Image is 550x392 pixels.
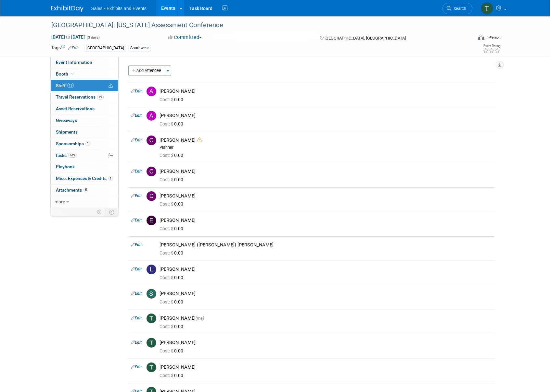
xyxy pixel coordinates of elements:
div: [PERSON_NAME] [160,113,492,119]
span: 0.00 [160,324,186,329]
div: [PERSON_NAME] [160,266,492,272]
a: Edit [131,138,142,142]
img: T.jpg [147,314,156,323]
span: Staff [56,83,74,88]
img: Format-Inperson.png [478,35,484,40]
span: Sales - Exhibits and Events [91,6,147,11]
span: Cost: $ [160,299,174,304]
div: [PERSON_NAME] [160,193,492,199]
span: Cost: $ [160,324,174,329]
span: Cost: $ [160,275,174,280]
span: Cost: $ [160,121,174,126]
span: Cost: $ [160,97,174,102]
a: Search [442,3,472,14]
a: Booth [51,68,118,80]
span: Misc. Expenses & Credits [56,176,113,181]
div: [PERSON_NAME] [160,339,492,346]
a: Giveaways [51,115,118,126]
span: Search [451,6,466,11]
div: Event Format [434,34,501,43]
span: Potential Scheduling Conflict -- at least one attendee is tagged in another overlapping event. [109,83,113,89]
span: Cost: $ [160,153,174,158]
span: 0.00 [160,153,186,158]
span: 5 [83,187,88,192]
span: 0.00 [160,201,186,207]
img: A.jpg [147,87,156,96]
span: Cost: $ [160,177,174,182]
a: Sponsorships1 [51,138,118,149]
a: Edit [131,291,142,296]
i: Double-book Warning! [197,137,202,142]
div: [GEOGRAPHIC_DATA] [84,45,126,52]
a: Edit [131,340,142,345]
span: Shipments [56,129,78,135]
span: 1 [108,176,113,181]
span: Tasks [55,153,77,158]
div: [PERSON_NAME] [160,137,492,143]
span: 0.00 [160,226,186,231]
span: 67% [68,153,77,158]
span: 0.00 [160,348,186,353]
span: 13 [67,83,74,88]
button: Add Attendee [128,65,165,76]
div: In-Person [485,35,501,40]
a: Edit [131,267,142,271]
div: Event Rating [483,44,500,48]
span: Playbook [56,164,75,169]
a: Shipments [51,126,118,138]
span: 0.00 [160,250,186,255]
div: Southwest [128,45,151,52]
span: to [65,34,71,40]
a: Asset Reservations [51,103,118,114]
span: [GEOGRAPHIC_DATA], [GEOGRAPHIC_DATA] [325,36,406,41]
img: T.jpg [147,362,156,372]
img: D.jpg [147,191,156,201]
a: Travel Reservations19 [51,91,118,103]
span: 0.00 [160,97,186,102]
span: 19 [97,95,104,100]
a: Tasks67% [51,150,118,161]
div: [PERSON_NAME] [160,291,492,297]
span: 0.00 [160,177,186,182]
span: 0.00 [160,373,186,378]
span: Asset Reservations [56,106,95,111]
td: Personalize Event Tab Strip [94,208,105,216]
span: Attachments [56,187,88,193]
div: [PERSON_NAME] [160,315,492,321]
a: Playbook [51,161,118,172]
span: Cost: $ [160,201,174,207]
a: Edit [131,194,142,198]
span: Cost: $ [160,250,174,255]
span: Cost: $ [160,226,174,231]
td: Toggle Event Tabs [105,208,118,216]
span: Cost: $ [160,373,174,378]
span: 1 [85,141,90,146]
img: ExhibitDay [51,6,83,12]
a: Attachments5 [51,184,118,196]
a: Edit [131,89,142,93]
img: A.jpg [147,111,156,121]
span: (me) [196,316,204,321]
div: [PERSON_NAME] [160,168,492,174]
div: [PERSON_NAME] [160,88,492,94]
span: Giveaways [56,118,77,123]
a: Misc. Expenses & Credits1 [51,173,118,184]
span: Booth [56,71,76,77]
span: 0.00 [160,275,186,280]
div: [PERSON_NAME] [160,364,492,370]
a: Staff13 [51,80,118,91]
div: [GEOGRAPHIC_DATA]: [US_STATE] Assessment Conference [49,19,463,31]
a: Edit [131,316,142,320]
img: C.jpg [147,136,156,145]
button: Committed [166,34,204,41]
img: L.jpg [147,265,156,274]
img: S.jpg [147,289,156,299]
span: 0.00 [160,299,186,304]
img: E.jpg [147,216,156,225]
a: Edit [68,46,79,50]
a: Edit [131,365,142,369]
a: Edit [131,243,142,247]
span: Sponsorships [56,141,90,146]
span: more [55,199,65,204]
span: Cost: $ [160,348,174,353]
